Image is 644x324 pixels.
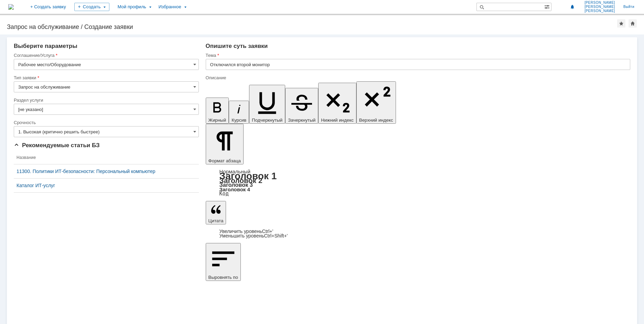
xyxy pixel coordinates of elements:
span: [PERSON_NAME] [584,5,615,9]
button: Подчеркнутый [249,85,285,124]
span: Жирный [208,118,226,123]
a: Increase [219,229,273,234]
span: Формат абзаца [208,158,241,163]
span: [PERSON_NAME] [584,1,615,5]
span: Курсив [232,118,246,123]
a: Нормальный [219,169,250,174]
span: Выровнять по [208,275,238,280]
span: Расширенный поиск [544,3,551,10]
span: Рекомендуемые статьи БЗ [14,142,100,149]
span: Подчеркнутый [252,118,282,123]
div: Создать [74,3,109,11]
span: Цитата [208,218,224,223]
a: Каталог ИТ-услуг [17,183,196,188]
div: Тип заявки [14,75,197,80]
div: Добавить в избранное [617,19,625,28]
div: Сделать домашней страницей [629,19,637,28]
img: logo [8,4,14,10]
a: Заголовок 1 [219,171,277,181]
span: Ctrl+' [262,229,273,234]
button: Жирный [206,98,229,124]
div: Описание [206,75,629,80]
div: Тема [206,53,629,58]
button: Верхний индекс [356,81,396,124]
span: Ctrl+Shift+' [264,233,288,239]
a: Код [219,191,229,197]
span: [PERSON_NAME] [584,9,615,13]
a: Decrease [219,233,288,239]
div: Цитата [206,229,630,238]
span: Опишите суть заявки [206,43,268,49]
div: Раздел услуги [14,98,197,102]
a: Заголовок 4 [219,186,250,192]
button: Формат абзаца [206,124,244,164]
button: Цитата [206,201,226,224]
div: Срочность [14,120,197,125]
a: 11300. Политики ИТ-безопасности: Персональный компьютер [17,169,196,174]
a: Заголовок 3 [219,182,253,188]
span: Выберите параметры [14,43,77,49]
div: Соглашение/Услуга [14,53,197,58]
button: Выровнять по [206,243,241,281]
div: Запрос на обслуживание / Создание заявки [7,23,617,30]
th: Название [14,151,199,164]
button: Курсив [229,101,249,124]
button: Нижний индекс [318,83,356,124]
span: Нижний индекс [321,118,354,123]
a: Перейти на домашнюю страницу [8,4,14,10]
span: Зачеркнутый [288,118,315,123]
span: Верхний индекс [359,118,393,123]
button: Зачеркнутый [285,88,318,124]
a: Заголовок 2 [219,176,262,184]
div: Формат абзаца [206,169,630,196]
